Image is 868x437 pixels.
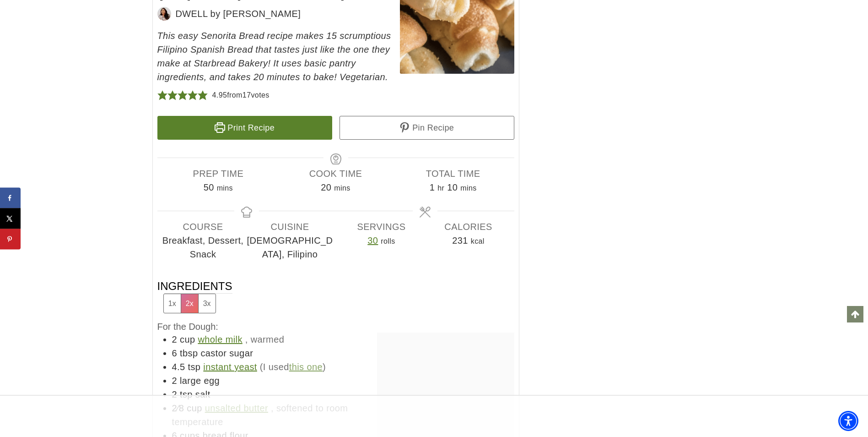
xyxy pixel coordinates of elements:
[340,116,514,140] a: Pin Recipe
[203,362,257,372] a: instant yeast
[178,88,188,102] span: Rate this recipe 3 out of 5 stars
[180,376,201,386] span: large
[367,235,378,246] a: Adjust recipe servings
[198,294,216,313] button: Adjust servings by 3x
[198,88,208,102] span: Rate this recipe 5 out of 5 stars
[157,88,167,102] span: Rate this recipe 1 out of 5 stars
[321,182,331,192] span: 20
[157,322,218,332] span: For the Dough:
[204,376,220,386] span: egg
[247,234,334,261] span: [DEMOGRAPHIC_DATA], Filipino
[188,362,200,372] span: tsp
[157,31,391,82] em: This easy Senorita Bread recipe makes 15 scrumptious Filipino Spanish Bread that tastes just like...
[200,348,253,358] span: castor sugar
[381,237,395,245] span: rolls
[338,220,425,234] span: Servings
[157,279,232,313] span: Ingredients
[172,376,178,386] span: 2
[195,389,210,399] span: salt
[167,88,178,102] span: Rate this recipe 2 out of 5 stars
[172,334,178,344] span: 2
[172,362,185,372] span: 4.5
[425,220,512,234] span: Calories
[334,184,350,192] span: mins
[437,184,444,192] span: hr
[157,116,332,140] a: Print Recipe
[188,88,198,102] span: Rate this recipe 4 out of 5 stars
[198,334,242,344] a: whole milk
[452,235,468,246] span: 231
[164,294,181,313] button: Adjust servings by 1x
[160,234,247,261] span: Breakfast, Dessert, Snack
[212,91,227,99] span: 4.95
[243,91,251,99] span: 17
[181,294,198,313] button: Adjust servings by 2x
[217,184,233,192] span: mins
[394,167,512,180] span: Total Time
[180,389,193,399] span: tsp
[471,237,485,245] span: kcal
[838,411,858,431] div: Accessibility Menu
[277,167,394,180] span: Cook Time
[172,348,178,358] span: 6
[247,220,334,234] span: Cuisine
[260,362,326,372] span: (I used )
[180,334,195,344] span: cup
[160,220,247,234] span: Course
[847,306,863,322] a: Scroll to top
[447,182,458,192] span: 10
[289,362,323,372] a: this one
[204,182,214,192] span: 50
[245,334,284,344] span: , warmed
[460,184,476,192] span: mins
[212,88,270,102] div: from votes
[176,7,301,21] span: DWELL by [PERSON_NAME]
[430,182,435,192] span: 1
[180,348,198,358] span: tbsp
[160,167,277,180] span: Prep Time
[172,389,178,399] span: 2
